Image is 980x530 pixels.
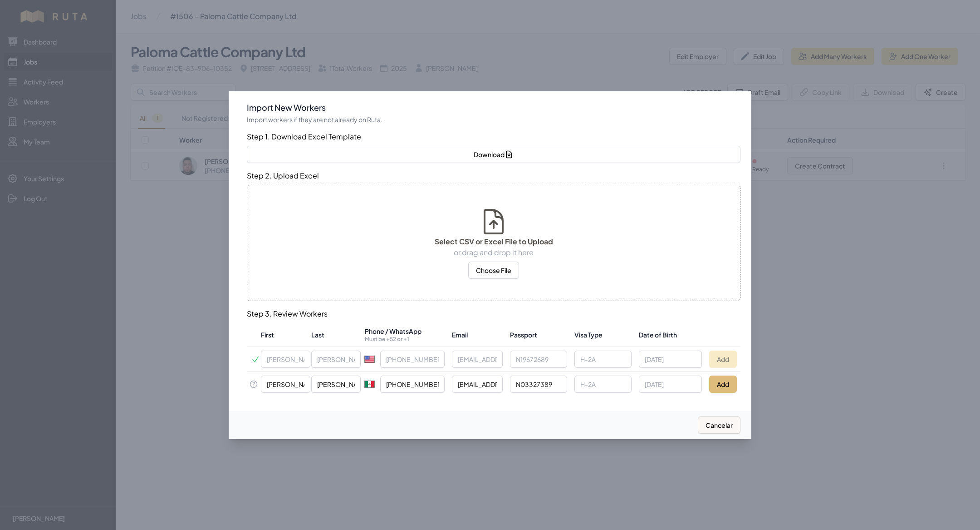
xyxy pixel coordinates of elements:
th: Last [311,323,361,347]
th: First [260,323,311,347]
th: Phone / WhatsApp [361,323,449,347]
p: or drag and drop it here [435,247,553,258]
th: Visa Type [571,323,636,347]
button: Add [709,351,737,368]
input: Enter phone number [380,376,445,393]
h3: Import New Workers [247,102,740,113]
h3: Step 3. Review Workers [247,308,740,319]
button: Choose File [468,262,519,279]
h3: Step 2. Upload Excel [247,170,740,181]
th: Passport [506,323,571,347]
input: Enter phone number [380,351,445,368]
th: Date of Birth [635,323,706,347]
button: Download [247,146,740,163]
button: Cancelar [698,416,740,434]
h3: Step 1. Download Excel Template [247,131,740,142]
th: Email [448,323,506,347]
p: Select CSV or Excel File to Upload [435,236,553,247]
p: Import workers if they are not already on Ruta. [247,115,740,124]
button: Add [709,376,737,393]
p: Must be +52 or +1 [365,336,445,343]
